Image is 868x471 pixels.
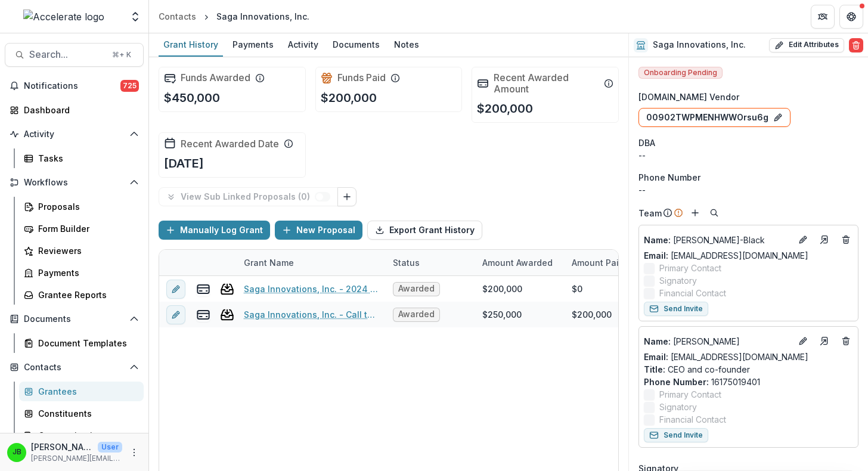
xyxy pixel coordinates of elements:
[482,308,522,321] div: $250,000
[644,249,808,262] a: Email: [EMAIL_ADDRESS][DOMAIN_NAME]
[38,429,134,442] div: Communications
[839,5,863,29] button: Get Help
[24,314,125,324] span: Documents
[638,184,858,196] div: --
[38,385,134,398] div: Grantees
[707,206,721,220] button: Search
[120,80,139,92] span: 725
[24,129,125,140] span: Activity
[398,284,435,294] span: Awarded
[38,152,134,165] div: Tasks
[638,91,739,103] span: [DOMAIN_NAME] Vendor
[659,287,726,299] span: Financial Contact
[644,376,853,388] p: 16175019401
[166,280,185,299] button: edit
[659,388,721,401] span: Primary Contact
[389,36,424,53] div: Notes
[38,407,134,420] div: Constituents
[110,48,134,61] div: ⌘ + K
[5,309,144,329] button: Open Documents
[644,377,709,387] span: Phone Number :
[228,36,278,53] div: Payments
[24,362,125,373] span: Contacts
[19,241,144,261] a: Reviewers
[19,404,144,423] a: Constituents
[644,234,791,246] a: Name: [PERSON_NAME]-Black
[386,250,475,275] div: Status
[164,89,220,107] p: $450,000
[386,256,427,269] div: Status
[38,244,134,257] div: Reviewers
[367,221,482,240] button: Export Grant History
[244,308,379,321] a: Saga Innovations, Inc. - Call to Effective Action - 1
[644,363,853,376] p: CEO and co-founder
[644,364,665,374] span: Title :
[237,250,386,275] div: Grant Name
[644,428,708,442] button: Send Invite
[31,453,122,464] p: [PERSON_NAME][EMAIL_ADDRESS][PERSON_NAME][DOMAIN_NAME]
[283,33,323,57] a: Activity
[565,250,654,275] div: Amount Paid
[638,67,723,79] span: Onboarding Pending
[644,335,791,348] a: Name: [PERSON_NAME]
[659,274,697,287] span: Signatory
[644,351,808,363] a: Email: [EMAIL_ADDRESS][DOMAIN_NAME]
[839,334,853,348] button: Deletes
[5,358,144,377] button: Open Contacts
[572,283,582,295] div: $0
[196,308,210,322] button: view-payments
[659,401,697,413] span: Signatory
[31,441,93,453] p: [PERSON_NAME]
[815,331,834,351] a: Go to contact
[159,10,196,23] div: Contacts
[659,262,721,274] span: Primary Contact
[321,89,377,107] p: $200,000
[38,222,134,235] div: Form Builder
[19,219,144,238] a: Form Builder
[19,148,144,168] a: Tasks
[228,33,278,57] a: Payments
[38,200,134,213] div: Proposals
[23,10,104,24] img: Accelerate logo
[196,282,210,296] button: view-payments
[19,197,144,216] a: Proposals
[475,250,565,275] div: Amount Awarded
[644,352,668,362] span: Email:
[19,263,144,283] a: Payments
[482,283,522,295] div: $200,000
[181,192,315,202] p: View Sub Linked Proposals ( 0 )
[244,283,379,295] a: Saga Innovations, Inc. - 2024 - Call to Effective Action - 1
[216,10,309,23] div: Saga Innovations, Inc.
[13,448,21,456] div: Jennifer Bronson
[644,302,708,316] button: Send Invite
[638,108,790,127] button: 00902TWPMENHWWOrsu6g
[5,76,144,95] button: Notifications725
[638,137,655,149] span: DBA
[815,230,834,249] a: Go to contact
[29,49,105,60] span: Search...
[38,337,134,349] div: Document Templates
[769,38,844,52] button: Edit Attributes
[839,233,853,247] button: Deletes
[644,336,671,346] span: Name :
[38,267,134,279] div: Payments
[159,221,270,240] button: Manually Log Grant
[398,309,435,320] span: Awarded
[5,43,144,67] button: Search...
[275,221,362,240] button: New Proposal
[5,100,144,120] a: Dashboard
[237,256,301,269] div: Grant Name
[24,104,134,116] div: Dashboard
[849,38,863,52] button: Delete
[5,173,144,192] button: Open Workflows
[811,5,835,29] button: Partners
[638,171,700,184] span: Phone Number
[159,33,223,57] a: Grant History
[164,154,204,172] p: [DATE]
[328,33,385,57] a: Documents
[337,72,386,83] h2: Funds Paid
[5,125,144,144] button: Open Activity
